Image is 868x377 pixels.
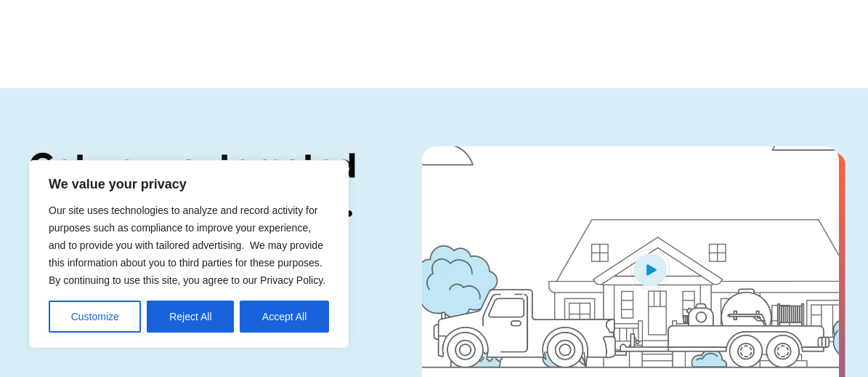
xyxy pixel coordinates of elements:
button: Customize [49,301,141,333]
div: We value your privacy [29,160,349,348]
span: Our site uses technologies to analyze and record activity for purposes such as compliance to impr... [49,205,325,286]
button: Reject All [147,301,234,333]
h1: Get your automated decision in seconds. [29,146,376,223]
img: Blue play button logo on a light blue circular background [630,249,670,290]
p: We value your privacy [49,175,329,193]
button: Accept All [240,301,329,333]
